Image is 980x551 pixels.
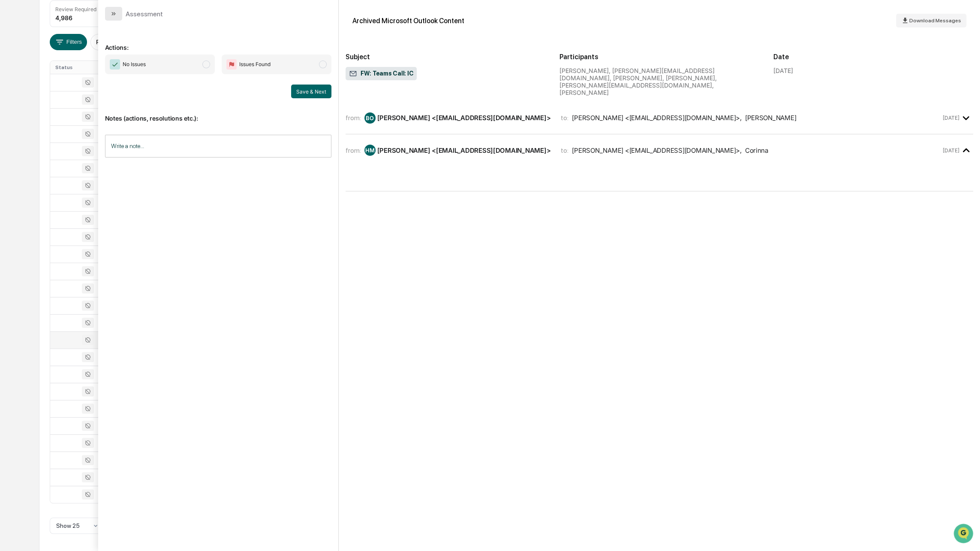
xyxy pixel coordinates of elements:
[17,108,55,117] span: Preclearance
[561,114,568,122] span: to:
[559,67,759,96] div: [PERSON_NAME], [PERSON_NAME][EMAIL_ADDRESS][DOMAIN_NAME], [PERSON_NAME], [PERSON_NAME], [PERSON_N...
[773,53,973,61] h2: Date
[349,70,414,78] span: FW: Teams Call: IC
[559,53,759,61] h2: Participants
[17,124,54,133] span: Data Lookup
[85,145,104,152] span: Pylon
[9,125,15,132] div: 🔎
[105,33,331,51] p: Actions:
[71,108,106,117] span: Attestations
[364,112,376,124] div: BO
[5,105,59,120] a: 🖐️Preclearance
[346,146,361,154] span: from:
[942,147,959,154] time: Wednesday, September 15, 2021 at 3:16:49 PM
[239,60,271,69] span: Issues Found
[291,85,331,98] button: Save & Next
[126,10,163,18] div: Assessment
[9,66,24,81] img: 1746055101610-c473b297-6a78-478c-a979-82029cc54cd1
[364,145,376,156] div: HM
[896,14,966,27] button: Download Messages
[105,104,331,122] p: Notes (actions, resolutions etc.):
[29,66,141,74] div: Start new chat
[352,17,464,25] div: Archived Microsoft Outlook Content
[62,109,69,116] div: 🗄️
[745,146,768,154] div: Corinna
[146,68,156,79] button: Start new chat
[5,121,57,136] a: 🔎Data Lookup
[50,61,116,74] th: Status
[561,146,568,154] span: to:
[110,59,120,70] img: Checkmark
[9,109,15,116] div: 🖐️
[953,523,976,546] iframe: Open customer support
[50,34,87,50] button: Filters
[942,115,959,121] time: Wednesday, September 15, 2021 at 3:13:56 PM
[377,114,551,122] div: [PERSON_NAME] <[EMAIL_ADDRESS][DOMAIN_NAME]>
[55,14,72,21] div: 4,986
[90,34,232,50] button: Recipient:[EMAIL_ADDRESS][DOMAIN_NAME]
[745,114,796,122] div: [PERSON_NAME]
[572,114,741,122] div: [PERSON_NAME] <[EMAIL_ADDRESS][DOMAIN_NAME]> ,
[60,145,104,152] a: Powered byPylon
[346,53,546,61] h2: Subject
[909,18,961,24] span: Download Messages
[773,67,793,74] div: [DATE]
[572,146,741,154] div: [PERSON_NAME] <[EMAIL_ADDRESS][DOMAIN_NAME]> ,
[226,59,237,70] img: Flag
[377,146,551,154] div: [PERSON_NAME] <[EMAIL_ADDRESS][DOMAIN_NAME]>
[55,6,96,12] div: Review Required
[29,74,108,81] div: We're available if you need us!
[9,18,156,32] p: How can we help?
[346,114,361,122] span: from:
[59,105,110,120] a: 🗄️Attestations
[123,60,146,69] span: No Issues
